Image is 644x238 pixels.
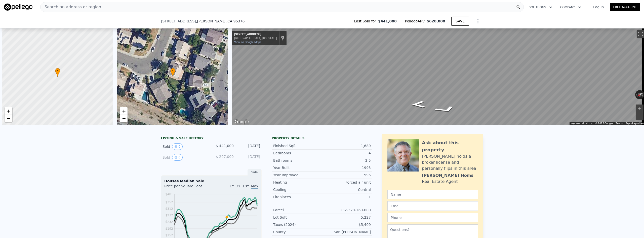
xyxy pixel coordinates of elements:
[234,41,261,44] a: View on Google Maps
[251,184,258,189] span: Max
[322,215,371,220] div: 5,227
[636,112,643,120] button: Zoom out
[170,68,175,77] div: •
[378,19,397,24] span: $441,000
[55,68,60,77] div: •
[234,37,277,40] div: [GEOGRAPHIC_DATA], [US_STATE]
[322,222,371,227] div: $5,409
[322,208,371,213] div: 232-320-160-000
[422,153,478,172] div: [PERSON_NAME] holds a broker license and personally flips in this area
[571,122,592,125] button: Keyboard shortcuts
[273,222,322,227] div: Taxes (2024)
[273,208,322,213] div: Parcel
[7,115,10,122] span: −
[322,151,371,156] div: 4
[165,233,173,237] tspan: $152
[226,19,245,23] span: , CA 95376
[163,143,207,150] div: Sold
[196,19,245,24] span: , [PERSON_NAME]
[322,158,371,163] div: 2.5
[473,16,483,26] button: Show Options
[165,227,173,230] tspan: $192
[451,17,469,26] button: SAVE
[161,19,196,24] span: [STREET_ADDRESS]
[165,200,173,204] tspan: $352
[406,99,431,110] path: Go Northeast, Peppertree Way
[170,69,175,73] span: •
[281,35,285,41] a: Show location on map
[273,173,322,178] div: Year Improved
[354,19,378,24] span: Last Sold for
[322,143,371,148] div: 1,689
[216,144,234,148] span: $ 441,000
[230,184,234,188] span: 1Y
[525,3,556,12] button: Solutions
[322,194,371,199] div: 1
[610,3,640,11] a: Free Account
[387,201,478,211] input: Email
[387,213,478,222] input: Phone
[616,122,623,125] a: Terms (opens in new tab)
[41,4,101,10] span: Search an address or region
[273,187,322,192] div: Cooling
[165,220,173,224] tspan: $232
[7,108,10,114] span: +
[238,154,260,161] div: [DATE]
[272,136,372,140] div: Property details
[243,184,249,188] span: 10Y
[55,69,60,73] span: •
[5,107,12,115] a: Zoom in
[164,179,258,184] div: Houses Median Sale
[5,115,12,122] a: Zoom out
[273,194,322,199] div: Fireplaces
[164,184,211,192] div: Price per Square Foot
[165,207,173,211] tspan: $312
[163,154,207,161] div: Sold
[236,184,240,188] span: 3Y
[422,179,458,185] div: Real Estate Agent
[120,115,128,122] a: Zoom out
[273,151,322,156] div: Bedrooms
[273,143,322,148] div: Finished Sqft
[273,165,322,170] div: Year Built
[273,215,322,220] div: Lot Sqft
[216,155,234,159] span: $ 207,000
[322,180,371,185] div: Forced air unit
[4,4,32,11] img: Pellego
[172,143,183,150] button: View historical data
[587,5,610,10] a: Log In
[273,229,322,234] div: County
[233,119,250,125] img: Google
[120,107,128,115] a: Zoom in
[122,108,125,114] span: +
[427,104,464,115] path: Go West, Knollcrest Ln
[405,19,427,24] span: Pellego ARV
[122,115,125,122] span: −
[234,32,277,37] div: [STREET_ADDRESS]
[161,136,262,141] div: LISTING & SALE HISTORY
[636,105,643,112] button: Zoom in
[165,192,173,196] tspan: $401
[238,143,260,150] div: [DATE]
[322,165,371,170] div: 1995
[635,90,638,99] button: Rotate counterclockwise
[273,180,322,185] div: Heating
[322,187,371,192] div: Central
[322,229,371,234] div: San [PERSON_NAME]
[172,154,183,161] button: View historical data
[556,3,585,12] button: Company
[322,173,371,178] div: 1995
[165,214,173,217] tspan: $272
[273,158,322,163] div: Bathrooms
[248,169,262,176] div: Sale
[595,122,613,125] span: © 2025 Google
[427,19,445,23] span: $628,000
[233,119,250,125] a: Open this area in Google Maps (opens a new window)
[422,139,478,153] div: Ask about this property
[422,173,473,179] div: [PERSON_NAME] Homs
[387,190,478,199] input: Name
